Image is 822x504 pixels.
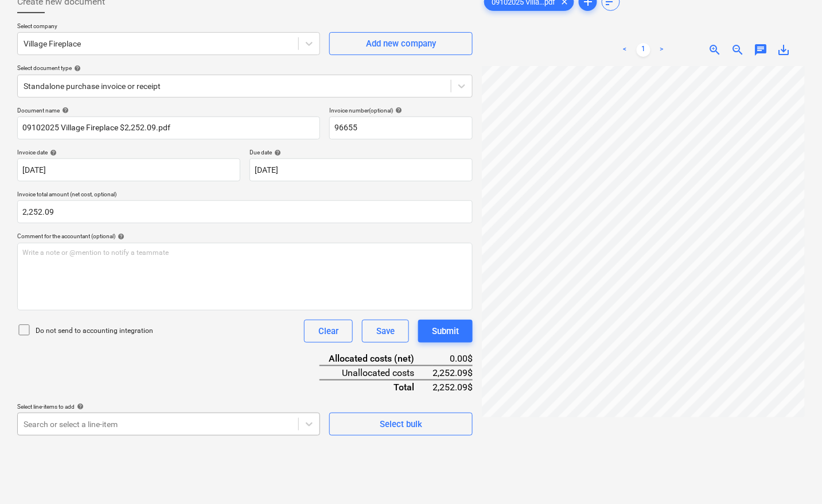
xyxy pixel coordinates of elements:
[17,200,473,223] input: Invoice total amount (net cost, optional)
[618,43,632,57] a: Previous page
[17,107,320,114] div: Document name
[765,449,822,504] iframe: Chat Widget
[318,324,338,339] div: Clear
[17,149,240,156] div: Invoice date
[433,366,473,380] div: 2,252.09$
[250,149,473,156] div: Due date
[272,149,281,156] span: help
[329,117,473,139] input: Invoice number
[754,43,768,57] span: chat
[637,43,650,57] a: Page 1 is your current page
[731,43,745,57] span: zoom_out
[777,43,791,57] span: save_alt
[72,65,81,72] span: help
[329,32,473,55] button: Add new company
[17,403,320,410] div: Select line-items to add
[376,324,395,339] div: Save
[17,191,473,200] p: Invoice total amount (net cost, optional)
[433,380,473,394] div: 2,252.09$
[320,380,433,394] div: Total
[36,326,153,336] p: Do not send to accounting integration
[393,107,402,114] span: help
[17,64,473,72] div: Select document type
[366,36,436,51] div: Add new company
[304,320,353,343] button: Clear
[75,403,84,410] span: help
[320,352,433,366] div: Allocated costs (net)
[380,417,422,432] div: Select bulk
[329,107,473,114] div: Invoice number (optional)
[17,117,320,139] input: Document name
[708,43,722,57] span: zoom_in
[320,366,433,380] div: Unallocated costs
[362,320,409,343] button: Save
[60,107,69,114] span: help
[655,43,669,57] a: Next page
[17,22,320,32] p: Select company
[329,413,473,436] button: Select bulk
[48,149,57,156] span: help
[418,320,473,343] button: Submit
[17,158,240,181] input: Invoice date not specified
[250,158,473,181] input: Due date not specified
[432,324,459,339] div: Submit
[433,352,473,366] div: 0.00$
[17,232,473,240] div: Comment for the accountant (optional)
[115,233,124,240] span: help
